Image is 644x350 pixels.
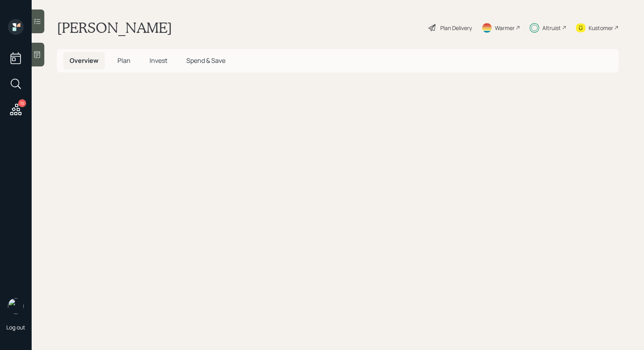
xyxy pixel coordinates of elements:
[186,56,225,65] span: Spend & Save
[117,56,131,65] span: Plan
[18,99,26,107] div: 10
[542,24,561,32] div: Altruist
[589,24,613,32] div: Kustomer
[440,24,472,32] div: Plan Delivery
[70,56,98,65] span: Overview
[495,24,515,32] div: Warmer
[150,56,167,65] span: Invest
[8,298,24,314] img: treva-nostdahl-headshot.png
[57,19,172,36] h1: [PERSON_NAME]
[6,324,25,331] div: Log out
